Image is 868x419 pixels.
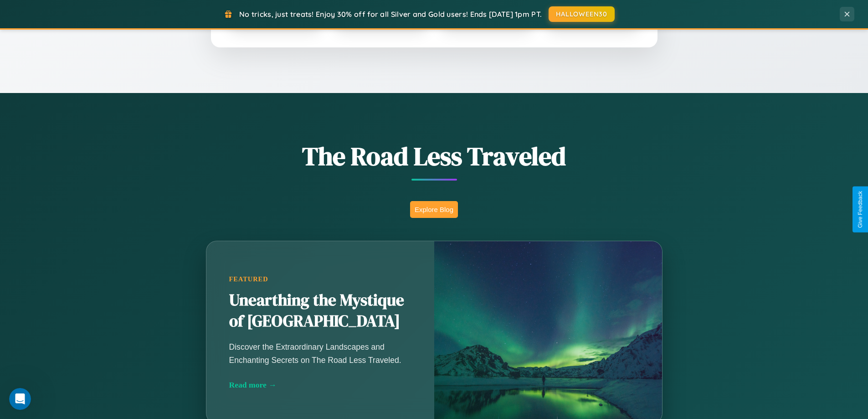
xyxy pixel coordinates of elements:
div: Featured [229,275,411,283]
button: HALLOWEEN30 [549,6,615,22]
h2: Unearthing the Mystique of [GEOGRAPHIC_DATA] [229,290,411,332]
iframe: Intercom live chat [9,388,31,410]
p: Discover the Extraordinary Landscapes and Enchanting Secrets on The Road Less Traveled. [229,341,411,366]
div: Give Feedback [857,191,863,228]
div: Read more → [229,380,411,390]
span: No tricks, just treats! Enjoy 30% off for all Silver and Gold users! Ends [DATE] 1pm PT. [239,10,542,19]
button: Explore Blog [410,201,458,218]
h1: The Road Less Traveled [161,139,708,174]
